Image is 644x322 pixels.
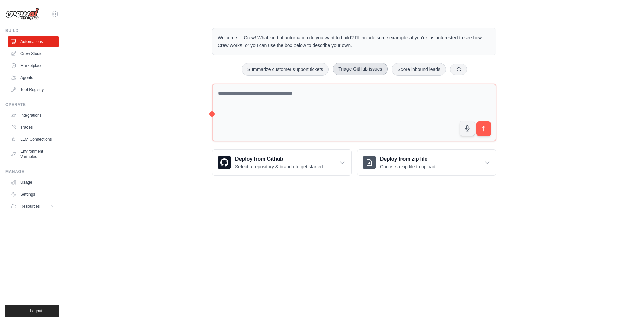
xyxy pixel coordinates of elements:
a: Integrations [8,110,59,121]
span: Logout [30,308,42,314]
a: Automations [8,36,59,47]
a: Tool Registry [8,84,59,95]
div: Operate [5,102,59,107]
div: Manage [5,169,59,174]
p: Welcome to Crew! What kind of automation do you want to build? I'll include some examples if you'... [218,34,491,49]
button: Score inbound leads [392,63,446,76]
h3: Deploy from Github [235,155,324,163]
h3: Deploy from zip file [380,155,437,163]
p: Choose a zip file to upload. [380,163,437,170]
button: Triage GitHub issues [333,63,388,75]
a: Environment Variables [8,146,59,162]
a: Agents [8,72,59,83]
a: Settings [8,189,59,200]
button: Summarize customer support tickets [241,63,329,76]
img: Logo [5,8,39,20]
button: Resources [8,201,59,212]
button: Logout [5,305,59,317]
div: Build [5,28,59,34]
a: LLM Connections [8,134,59,145]
a: Traces [8,122,59,133]
a: Usage [8,177,59,188]
p: Select a repository & branch to get started. [235,163,324,170]
a: Crew Studio [8,48,59,59]
span: Resources [20,204,40,209]
a: Marketplace [8,60,59,71]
